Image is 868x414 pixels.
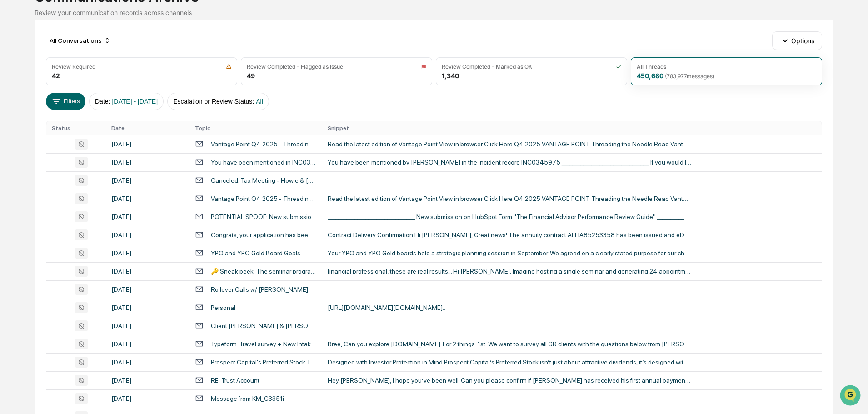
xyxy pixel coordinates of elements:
button: Start new chat [155,72,165,83]
img: icon [616,64,621,70]
div: 1,340 [442,72,459,80]
th: Topic [190,121,322,135]
div: 49 [247,72,255,80]
div: You have been mentioned in INC0345975 [211,159,317,166]
div: We're available if you need us! [31,79,115,86]
a: 🖐️Preclearance [5,111,62,127]
div: Typeform: Travel survey + New Intake Prototype [211,340,317,348]
div: 🔑 Sneak peek: The seminar program elite advisors love [211,268,317,275]
div: [DATE] [111,304,184,311]
div: All Conversations [46,33,115,48]
span: Data Lookup [18,132,57,141]
div: [DATE] [111,322,184,329]
div: [DATE] [111,249,184,257]
div: Review Completed - Marked as OK [442,63,532,70]
div: Your YPO and YPO Gold boards held a strategic planning session in September. We agreed on a clear... [328,249,691,257]
button: Options [772,31,822,50]
div: [DATE] [111,359,184,366]
div: financial professional, these are real results... Hi [PERSON_NAME], Imagine hosting a single semi... [328,268,691,275]
div: Read the latest edition of Vantage Point View in browser Click Here Q4 2025 VANTAGE POINT Threadi... [328,140,691,148]
div: Contract Delivery Confirmation Hi [PERSON_NAME], Great news! The annuity contract AFFIA85253358 h... [328,231,691,239]
th: Snippet [322,121,822,135]
div: Rollover Calls w/ [PERSON_NAME] [211,286,308,293]
img: 1746055101610-c473b297-6a78-478c-a979-82029cc54cd1 [9,70,25,86]
button: Date:[DATE] - [DATE] [89,93,164,110]
div: Bree, Can you explore [DOMAIN_NAME]. For 2 things: 1st: We want to survey all GR clients with the... [328,340,691,348]
span: Attestations [75,115,113,124]
span: All [256,98,263,105]
div: [DATE] [111,340,184,348]
div: [DATE] [111,231,184,239]
div: Hey [PERSON_NAME], I hope you’ve been well. Can you please confirm if [PERSON_NAME] has received ... [328,377,691,384]
a: 🔎Data Lookup [5,128,61,145]
div: 🖐️ [9,115,16,123]
div: Read the latest edition of Vantage Point View in browser Click Here Q4 2025 VANTAGE POINT Threadi... [328,195,691,202]
div: [DATE] [111,395,184,402]
div: 450,680 [637,72,714,80]
div: All Threads [637,63,666,70]
img: icon [421,64,426,70]
div: Review your communication records across channels [35,9,833,16]
div: 🔎 [9,133,16,140]
div: RE: Trust Account [211,377,259,384]
span: Pylon [90,154,110,161]
div: 42 [52,72,60,80]
div: [DATE] [111,177,184,184]
th: Status [46,121,105,135]
div: Designed with Investor Protection in Mind Prospect Capital’s Preferred Stock isn’t just about att... [328,359,691,366]
div: [URL][DOMAIN_NAME][DOMAIN_NAME].. [328,304,691,311]
div: [DATE] [111,213,184,220]
div: Start new chat [31,70,149,79]
div: Review Required [52,63,95,70]
span: Preclearance [18,115,59,124]
button: Escalation or Review Status:All [167,93,269,110]
div: [DATE] [111,268,184,275]
div: [DATE] [111,140,184,148]
div: [DATE] [111,159,184,166]
div: Congrats, your application has been issued! [211,231,317,239]
div: Personal [211,304,235,311]
div: ________________________________ New submission on HubSpot Form "The Financial Advisor Performanc... [328,213,691,220]
div: YPO and YPO Gold Board Goals [211,249,300,257]
a: Powered byPylon [64,154,110,161]
img: icon [226,64,232,70]
button: Filters [46,93,85,110]
span: ( 783,977 messages) [665,73,714,80]
div: 🗄️ [66,115,73,123]
div: Canceled: Tax Meeting - Howie & [PERSON_NAME] [211,177,317,184]
div: [DATE] [111,195,184,202]
div: Client [PERSON_NAME] & [PERSON_NAME] [211,322,317,329]
div: Vantage Point Q4 2025 - Threading the Needle [211,195,317,202]
div: Vantage Point Q4 2025 - Threading the Needle [211,140,317,148]
div: POTENTIAL SPOOF: New submission on HubSpot Form "The Financial Advisor Performance Review Guide" [211,213,317,220]
iframe: Open customer support [839,384,863,409]
div: [DATE] [111,286,184,293]
a: 🗄️Attestations [62,111,116,127]
div: Prospect Capital's Preferred Stock: Income Designed with Protection in Mind! [211,359,317,366]
div: You have been mentioned by [PERSON_NAME] in the Incident record INC0345975 ______________________... [328,159,691,166]
div: Message from KM_C3351i [211,395,284,402]
div: [DATE] [111,377,184,384]
span: [DATE] - [DATE] [112,98,158,105]
div: Review Completed - Flagged as Issue [247,63,343,70]
p: How can we help? [9,19,165,34]
th: Date [106,121,190,135]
